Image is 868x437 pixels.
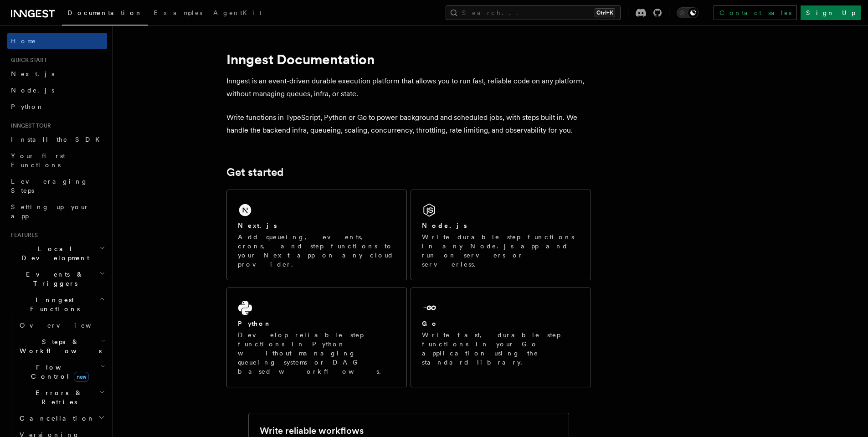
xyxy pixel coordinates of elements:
a: Python [7,98,107,115]
span: Examples [154,9,202,16]
button: Search...Ctrl+K [446,5,621,20]
a: Your first Functions [7,148,107,173]
h1: Inngest Documentation [226,51,591,67]
kbd: Ctrl+K [595,8,615,17]
p: Inngest is an event-driven durable execution platform that allows you to run fast, reliable code ... [226,75,591,100]
span: Inngest tour [7,122,51,129]
span: Python [11,103,44,110]
button: Toggle dark mode [677,7,699,18]
h2: Next.js [238,221,277,230]
button: Errors & Retries [16,385,107,410]
span: Overview [20,322,113,329]
a: Sign Up [801,5,861,20]
a: Examples [148,3,208,25]
a: Leveraging Steps [7,173,107,199]
span: Steps & Workflows [16,337,102,355]
span: Cancellation [16,414,95,423]
p: Write fast, durable step functions in your Go application using the standard library. [422,330,580,367]
a: PythonDevelop reliable step functions in Python without managing queueing systems or DAG based wo... [226,288,407,387]
span: Quick start [7,57,47,64]
a: Node.js [7,82,107,98]
a: Overview [16,317,107,334]
h2: Python [238,319,272,328]
button: Events & Triggers [7,266,107,292]
h2: Go [422,319,438,328]
a: Node.jsWrite durable step functions in any Node.js app and run on servers or serverless. [411,190,591,280]
a: GoWrite fast, durable step functions in your Go application using the standard library. [411,288,591,387]
button: Cancellation [16,410,107,427]
span: Leveraging Steps [11,178,88,194]
h2: Write reliable workflows [260,424,364,437]
a: Home [7,33,107,49]
a: Next.jsAdd queueing, events, crons, and step functions to your Next app on any cloud provider. [226,190,407,280]
span: Events & Triggers [7,270,99,288]
span: Home [11,36,36,46]
p: Write functions in TypeScript, Python or Go to power background and scheduled jobs, with steps bu... [226,111,591,137]
a: Get started [226,166,283,179]
p: Write durable step functions in any Node.js app and run on servers or serverless. [422,232,580,269]
span: Node.js [11,87,54,94]
span: AgentKit [213,9,262,16]
span: Next.js [11,70,54,77]
h2: Node.js [422,221,467,230]
a: Documentation [62,3,148,26]
span: Flow Control [16,363,100,381]
span: Documentation [67,9,143,16]
span: Setting up your app [11,203,89,220]
span: Install the SDK [11,136,105,143]
a: Next.js [7,66,107,82]
a: Contact sales [714,5,797,20]
button: Local Development [7,241,107,266]
button: Steps & Workflows [16,334,107,359]
button: Flow Controlnew [16,359,107,385]
span: Inngest Functions [7,295,98,314]
a: Install the SDK [7,131,107,148]
span: Errors & Retries [16,388,99,406]
a: AgentKit [208,3,267,25]
button: Inngest Functions [7,292,107,317]
p: Develop reliable step functions in Python without managing queueing systems or DAG based workflows. [238,330,395,376]
a: Setting up your app [7,199,107,224]
span: Local Development [7,244,99,262]
p: Add queueing, events, crons, and step functions to your Next app on any cloud provider. [238,232,395,269]
span: Your first Functions [11,152,65,169]
span: new [74,372,89,382]
span: Features [7,231,38,239]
